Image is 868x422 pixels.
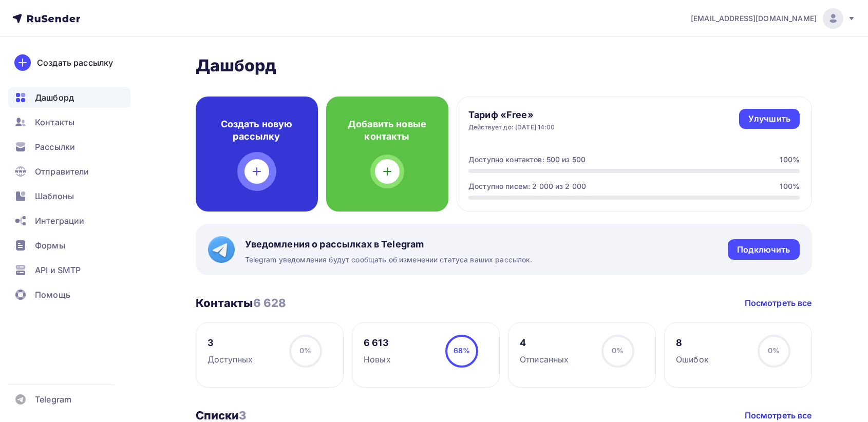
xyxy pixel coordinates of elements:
[8,235,130,256] a: Формы
[780,181,800,191] div: 100%
[8,137,130,157] a: Рассылки
[748,113,790,125] div: Улучшить
[8,87,130,108] a: Дашборд
[35,91,74,104] span: Дашборд
[207,353,253,366] div: Доступных
[676,353,709,366] div: Ошибок
[454,346,470,355] span: 68%
[299,346,311,355] span: 0%
[35,116,74,128] span: Контакты
[35,239,65,252] span: Формы
[212,118,301,143] h4: Создать новую рассылку
[207,337,253,349] div: 3
[35,190,74,202] span: Шаблоны
[35,215,84,227] span: Интеграции
[468,181,586,191] div: Доступно писем: 2 000 из 2 000
[780,155,800,165] div: 100%
[35,289,70,301] span: Помощь
[35,393,71,406] span: Telegram
[737,244,790,256] div: Подключить
[37,56,113,69] div: Создать рассылку
[35,165,89,178] span: Отправители
[8,186,130,206] a: Шаблоны
[35,141,75,153] span: Рассылки
[520,353,569,366] div: Отписанных
[745,409,812,421] a: Посмотреть все
[745,297,812,309] a: Посмотреть все
[196,55,812,76] h2: Дашборд
[676,337,709,349] div: 8
[468,123,555,131] div: Действует до: [DATE] 14:00
[8,112,130,132] a: Контакты
[468,109,555,121] h4: Тариф «Free»
[35,264,81,276] span: API и SMTP
[612,346,624,355] span: 0%
[691,13,817,24] span: [EMAIL_ADDRESS][DOMAIN_NAME]
[343,118,432,143] h4: Добавить новые контакты
[520,337,569,349] div: 4
[364,353,391,366] div: Новых
[8,161,130,182] a: Отправители
[468,155,586,165] div: Доступно контактов: 500 из 500
[245,255,533,265] span: Telegram уведомления будут сообщать об изменении статуса ваших рассылок.
[196,296,287,310] h3: Контакты
[245,238,533,251] span: Уведомления о рассылках в Telegram
[364,337,391,349] div: 6 613
[239,409,246,422] span: 3
[253,296,287,310] span: 6 628
[691,8,856,29] a: [EMAIL_ADDRESS][DOMAIN_NAME]
[768,346,780,355] span: 0%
